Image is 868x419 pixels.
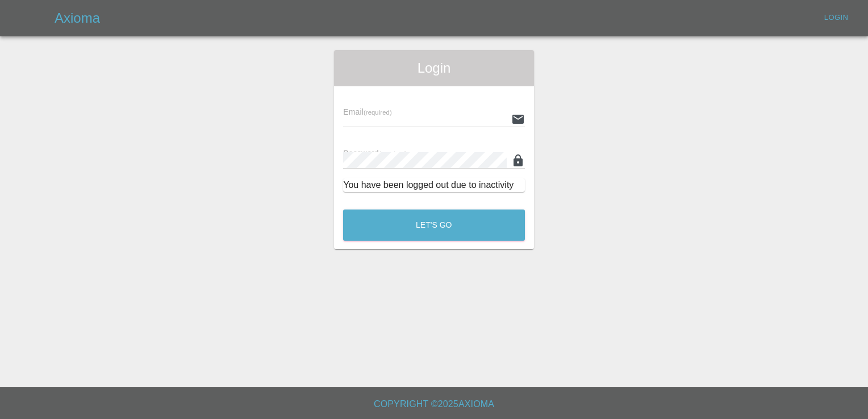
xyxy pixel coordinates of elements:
[343,59,525,77] span: Login
[343,209,525,241] button: Let's Go
[343,178,525,192] div: You have been logged out due to inactivity
[55,9,100,27] h5: Axioma
[364,109,392,116] small: (required)
[379,150,407,157] small: (required)
[343,149,407,158] span: Password
[343,107,391,116] span: Email
[818,9,854,27] a: Login
[9,396,859,412] h6: Copyright © 2025 Axioma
